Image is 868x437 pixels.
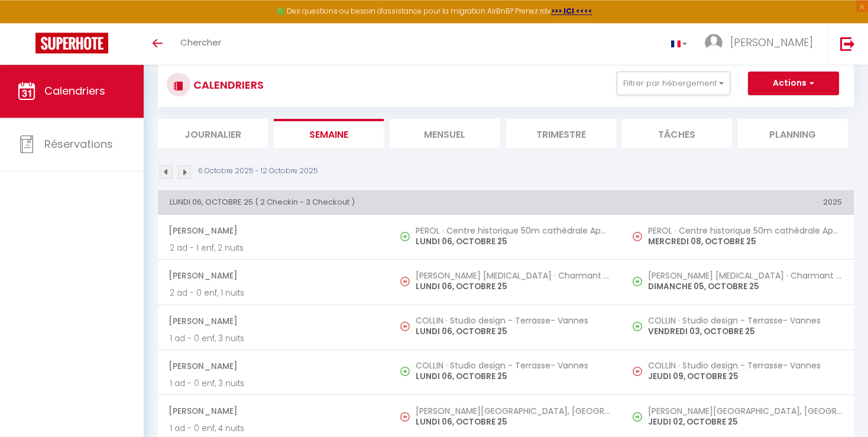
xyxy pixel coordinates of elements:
[416,316,610,325] h5: COLLIN · Studio design - Terrasse- Vannes
[648,271,842,280] h5: [PERSON_NAME] [MEDICAL_DATA] · Charmant 3 pièces- [GEOGRAPHIC_DATA] avec parking
[648,235,842,248] p: MERCREDI 08, OCTOBRE 25
[180,36,221,48] span: Chercher
[44,83,105,98] span: Calendriers
[169,355,378,377] span: [PERSON_NAME]
[633,322,642,331] img: NO IMAGE
[44,137,113,151] span: Réservations
[169,219,378,242] span: [PERSON_NAME]
[506,119,616,148] li: Trimestre
[617,72,730,95] button: Filtrer par hébergement
[648,316,842,325] h5: COLLIN · Studio design - Terrasse- Vannes
[170,377,378,390] p: 1 ad - 0 enf, 3 nuits
[170,332,378,345] p: 1 ad - 0 enf, 3 nuits
[648,406,842,416] h5: [PERSON_NAME][GEOGRAPHIC_DATA], [GEOGRAPHIC_DATA] (face Préfecture)
[730,35,813,50] span: [PERSON_NAME]
[170,422,378,435] p: 1 ad - 0 enf, 4 nuits
[648,361,842,370] h5: COLLIN · Studio design - Terrasse- Vannes
[170,287,378,299] p: 2 ad - 0 enf, 1 nuits
[416,280,610,293] p: LUNDI 06, OCTOBRE 25
[190,72,264,98] h3: CALENDRIERS
[416,325,610,338] p: LUNDI 06, OCTOBRE 25
[169,264,378,287] span: [PERSON_NAME]
[274,119,384,148] li: Semaine
[35,33,108,53] img: Super Booking
[648,370,842,383] p: JEUDI 09, OCTOBRE 25
[416,406,610,416] h5: [PERSON_NAME][GEOGRAPHIC_DATA], [GEOGRAPHIC_DATA] (face Préfecture)
[648,416,842,428] p: JEUDI 02, OCTOBRE 25
[416,226,610,235] h5: PEROL · Centre historique 50m cathédrale Appartement cosy
[198,166,318,177] p: 6 Octobre 2025 - 12 Octobre 2025
[390,119,500,148] li: Mensuel
[840,36,855,51] img: logout
[169,400,378,422] span: [PERSON_NAME]
[738,119,848,148] li: Planning
[158,119,268,148] li: Journalier
[633,367,642,376] img: NO IMAGE
[622,119,732,148] li: Tâches
[169,310,378,332] span: [PERSON_NAME]
[400,412,410,422] img: NO IMAGE
[400,277,410,286] img: NO IMAGE
[633,412,642,422] img: NO IMAGE
[416,235,610,248] p: LUNDI 06, OCTOBRE 25
[633,277,642,286] img: NO IMAGE
[171,23,230,64] a: Chercher
[696,23,828,64] a: ... [PERSON_NAME]
[648,325,842,338] p: VENDREDI 03, OCTOBRE 25
[748,72,839,95] button: Actions
[400,322,410,331] img: NO IMAGE
[416,361,610,370] h5: COLLIN · Studio design - Terrasse- Vannes
[416,370,610,383] p: LUNDI 06, OCTOBRE 25
[705,34,723,51] img: ...
[170,242,378,254] p: 2 ad - 1 enf, 2 nuits
[416,416,610,428] p: LUNDI 06, OCTOBRE 25
[622,190,854,214] th: 2025
[416,271,610,280] h5: [PERSON_NAME] [MEDICAL_DATA] · Charmant 3 pièces- [GEOGRAPHIC_DATA] avec parking
[633,232,642,241] img: NO IMAGE
[551,6,592,16] a: >>> ICI <<<<
[648,226,842,235] h5: PEROL · Centre historique 50m cathédrale Appartement cosy
[648,280,842,293] p: DIMANCHE 05, OCTOBRE 25
[158,190,622,214] th: LUNDI 06, OCTOBRE 25 ( 2 Checkin - 3 Checkout )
